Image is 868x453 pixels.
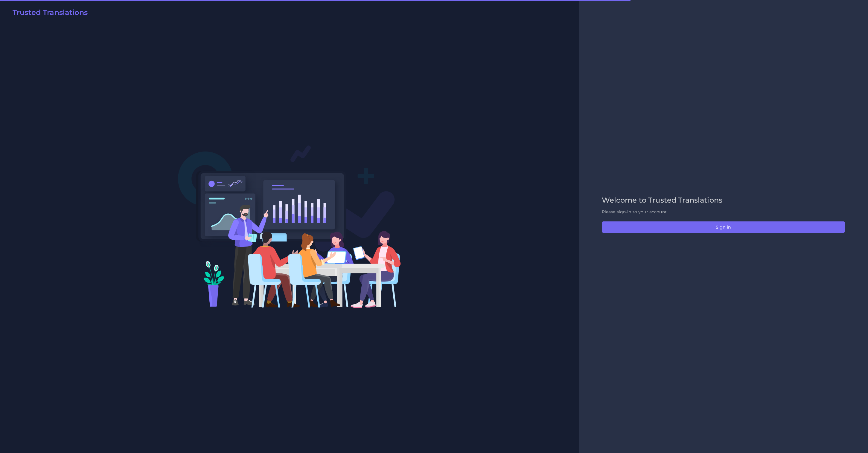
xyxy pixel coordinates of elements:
[178,145,401,308] img: Login V2
[602,196,845,205] h2: Welcome to Trusted Translations
[602,221,845,233] button: Sign in
[13,8,88,17] h2: Trusted Translations
[8,8,88,19] a: Trusted Translations
[602,209,845,215] p: Please sign-in to your account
